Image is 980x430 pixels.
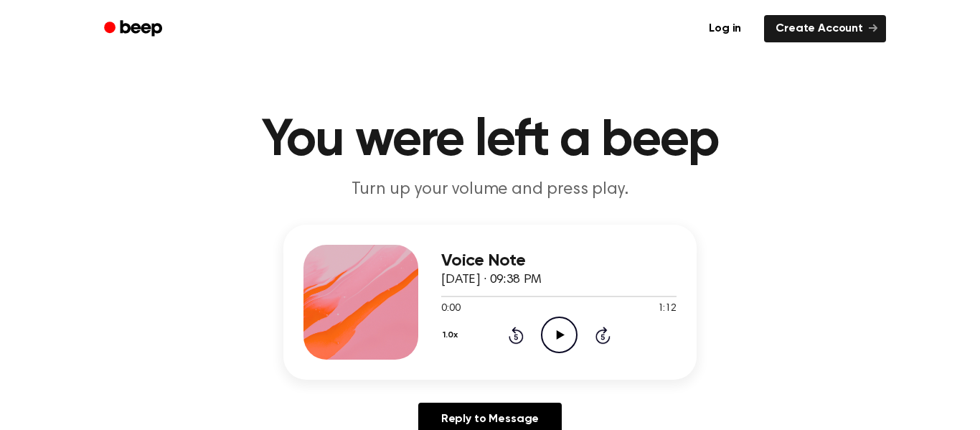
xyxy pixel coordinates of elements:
a: Beep [94,15,175,43]
a: Create Account [764,15,886,42]
span: 1:12 [658,302,677,317]
h3: Voice Note [441,251,677,271]
span: 0:00 [441,302,460,317]
p: Turn up your volume and press play. [215,178,765,202]
h1: You were left a beep [123,115,857,167]
a: Log in [694,12,755,45]
button: 1.0x [441,323,463,347]
span: [DATE] · 09:38 PM [441,274,542,286]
